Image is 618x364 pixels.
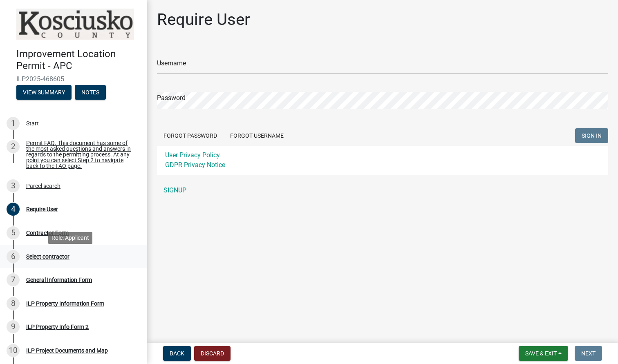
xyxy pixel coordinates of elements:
div: Role: Applicant [48,232,92,244]
button: Save & Exit [519,346,568,361]
div: ILP Project Documents and Map [26,348,108,353]
button: View Summary [16,85,72,100]
button: Discard [194,346,231,361]
div: 5 [7,226,20,239]
div: 6 [7,250,20,263]
button: Back [163,346,191,361]
div: 8 [7,297,20,310]
div: Require User [26,206,58,212]
span: Next [581,350,596,357]
div: 7 [7,273,20,286]
div: Select contractor [26,254,69,259]
div: Parcel search [26,183,60,189]
span: Save & Exit [525,350,557,357]
div: ILP Property Information Form [26,301,104,306]
span: Back [170,350,184,357]
button: SIGN IN [575,128,608,143]
div: 4 [7,203,20,216]
div: 9 [7,320,20,333]
div: 10 [7,344,20,357]
div: 1 [7,117,20,130]
div: 2 [7,140,20,153]
img: Kosciusko County, Indiana [16,9,134,40]
div: 3 [7,179,20,192]
a: SIGNUP [157,182,608,199]
h4: Improvement Location Permit - APC [16,48,141,72]
h1: Require User [157,10,250,29]
button: Forgot Password [157,128,224,143]
button: Next [575,346,602,361]
button: Notes [75,85,106,100]
a: User Privacy Policy [165,151,220,159]
a: GDPR Privacy Notice [165,161,225,169]
button: Forgot Username [224,128,290,143]
div: Contractor Form [26,230,69,236]
span: ILP2025-468605 [16,75,131,83]
div: ILP Property Info Form 2 [26,324,89,330]
wm-modal-confirm: Notes [75,89,106,96]
div: General Information Form [26,277,92,283]
div: Start [26,121,39,126]
wm-modal-confirm: Summary [16,89,72,96]
div: Permit FAQ. This document has some of the most asked questions and answers in regards to the perm... [26,140,134,169]
span: SIGN IN [582,132,602,139]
